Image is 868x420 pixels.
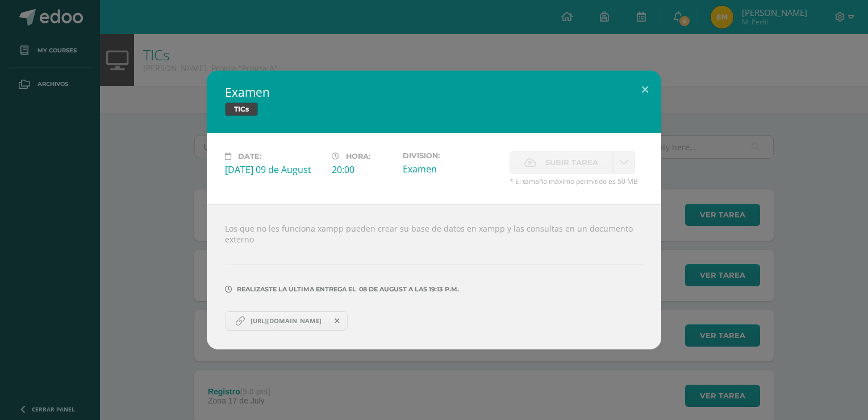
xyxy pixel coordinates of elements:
[403,163,500,175] div: Examen
[237,285,356,293] span: Realizaste la última entrega el
[328,315,347,327] span: Remover entrega
[225,163,323,176] div: [DATE] 09 de August
[346,152,370,160] span: Hora:
[403,151,500,160] label: Division:
[545,152,598,173] span: Subir tarea
[332,163,394,176] div: 20:00
[225,102,258,116] span: TICs
[245,316,327,326] span: [URL][DOMAIN_NAME]
[510,176,643,186] span: * El tamaño máximo permitido es 50 MB
[225,311,348,331] a: [URL][DOMAIN_NAME]
[629,71,661,109] button: Close (Esc)
[238,152,261,160] span: Date:
[356,289,459,290] span: 08 DE August A LAS 19:13 p.m.
[510,151,613,174] label: La fecha de entrega ha expirado
[613,151,635,174] a: La fecha de entrega ha expirado
[207,204,661,349] div: Los que no les funciona xampp pueden crear su base de datos en xampp y las consultas en un docume...
[225,84,643,100] h2: Examen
